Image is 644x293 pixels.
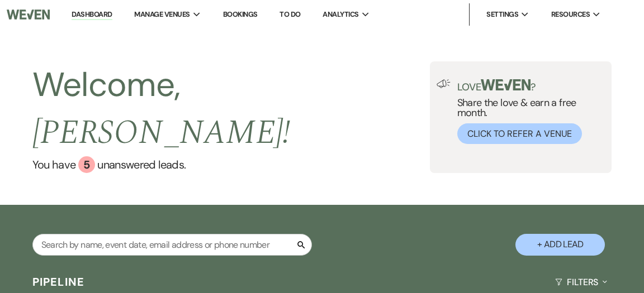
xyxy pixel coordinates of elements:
a: To Do [280,9,300,19]
h2: Welcome, [32,61,430,156]
div: 5 [78,156,95,173]
a: You have 5 unanswered leads. [32,156,430,173]
img: loud-speaker-illustration.svg [437,79,451,88]
img: Weven Logo [7,3,50,26]
span: [PERSON_NAME] ! [32,107,291,158]
a: Bookings [223,9,258,19]
button: Click to Refer a Venue [457,123,582,144]
span: Settings [486,9,518,20]
span: Analytics [323,9,358,20]
h3: Pipeline [32,274,85,290]
div: Share the love & earn a free month. [451,79,605,144]
a: Dashboard [72,9,112,20]
span: Resources [551,9,590,20]
span: Manage Venues [134,9,190,20]
input: Search by name, event date, email address or phone number [32,234,312,256]
p: Love ? [457,79,605,92]
img: weven-logo-green.svg [481,79,531,90]
button: + Add Lead [515,234,605,256]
